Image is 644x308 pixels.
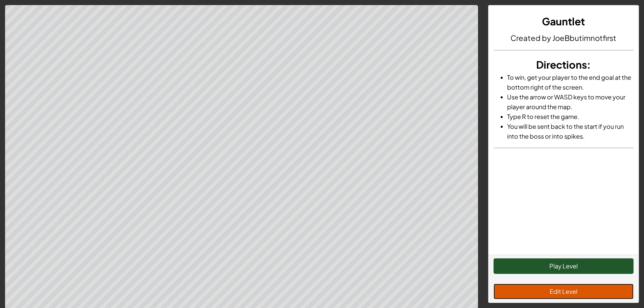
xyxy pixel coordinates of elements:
[536,58,587,71] span: Directions
[507,92,634,112] li: Use the arrow or WASD keys to move your player around the map.
[494,258,634,274] button: Play Level
[494,284,634,299] button: Edit Level
[507,121,634,141] li: You will be sent back to the start if you run into the boss or into spikes.
[507,112,634,121] li: Type R to reset the game.
[494,57,634,72] h3: :
[507,72,634,92] li: To win, get your player to the end goal at the bottom right of the screen.
[494,14,634,29] h3: Gauntlet
[494,32,634,43] h4: Created by JoeBbutimnotfirst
